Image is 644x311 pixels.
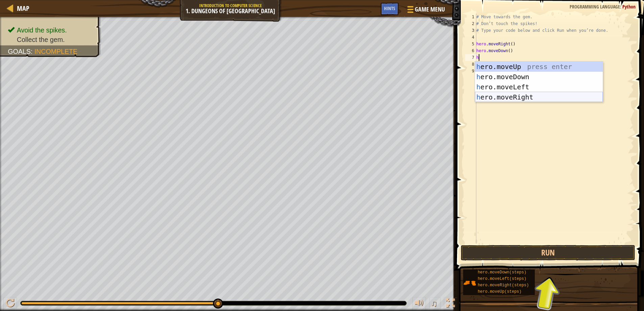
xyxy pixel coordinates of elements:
[415,5,445,14] span: Game Menu
[8,25,94,35] li: Avoid the spikes.
[465,20,476,27] div: 2
[570,3,620,10] span: Programming language
[17,4,29,13] span: Map
[465,27,476,34] div: 3
[34,48,77,55] span: Incomplete
[402,3,449,19] button: Game Menu
[429,297,441,311] button: ♫
[3,297,17,311] button: Ctrl + P: Pause
[444,297,457,311] button: Toggle fullscreen
[412,297,426,311] button: Adjust volume
[478,283,529,288] span: hero.moveRight(steps)
[620,3,622,10] span: :
[8,48,31,55] span: Goals
[465,61,476,68] div: 8
[465,14,476,20] div: 1
[465,68,476,74] div: 9
[465,34,476,41] div: 4
[461,245,636,261] button: Run
[384,5,395,12] span: Hints
[31,48,34,55] span: :
[14,4,29,13] a: Map
[463,276,476,289] img: portrait.png
[465,41,476,47] div: 5
[17,26,67,34] span: Avoid the spikes.
[431,298,437,308] span: ♫
[478,270,526,275] span: hero.moveDown(steps)
[478,276,526,281] span: hero.moveLeft(steps)
[8,35,94,44] li: Collect the gem.
[17,36,65,43] span: Collect the gem.
[622,3,636,10] span: Python
[465,54,476,61] div: 7
[465,47,476,54] div: 6
[478,289,522,294] span: hero.moveUp(steps)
